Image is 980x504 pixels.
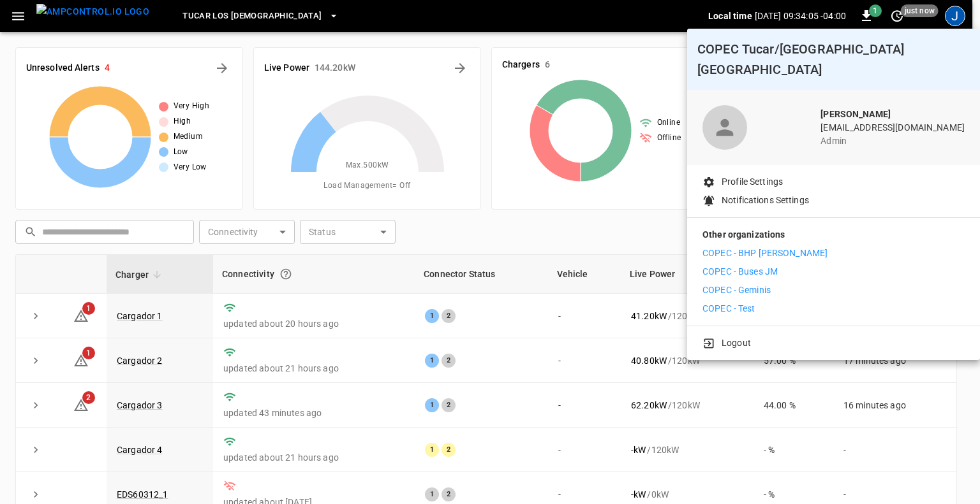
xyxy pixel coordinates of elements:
p: admin [820,134,965,148]
p: Logout [722,336,751,350]
b: [PERSON_NAME] [820,109,891,119]
p: COPEC - Test [702,302,755,315]
p: Notifications Settings [722,194,809,207]
p: COPEC - Buses JM [702,265,778,278]
p: COPEC - Geminis [702,284,771,297]
p: COPEC - BHP [PERSON_NAME] [702,247,828,260]
div: profile-icon [702,105,747,150]
h6: COPEC Tucar/[GEOGRAPHIC_DATA] [GEOGRAPHIC_DATA] [697,39,970,80]
p: Other organizations [702,228,965,247]
p: Profile Settings [722,175,783,189]
p: [EMAIL_ADDRESS][DOMAIN_NAME] [820,121,965,134]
